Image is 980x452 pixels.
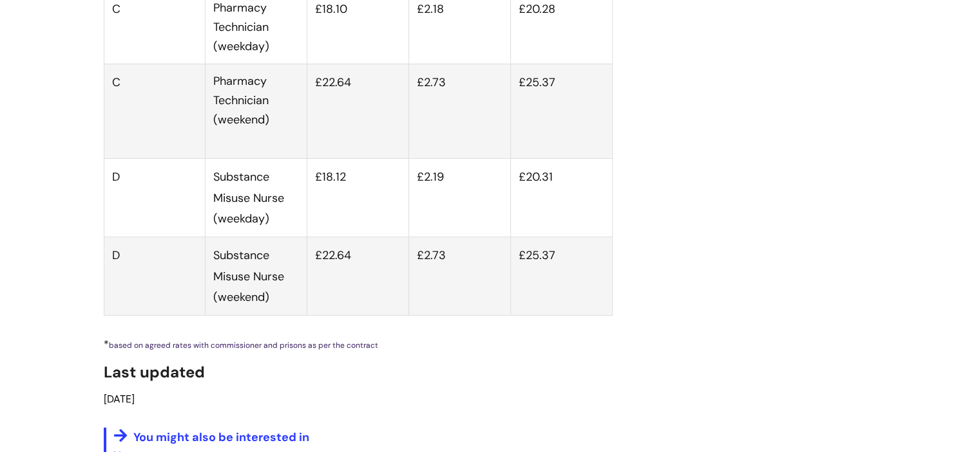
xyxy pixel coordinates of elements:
[408,159,510,237] td: £2.19
[104,64,206,159] td: C
[307,237,409,316] td: £22.64
[104,362,205,382] span: Last updated
[109,340,378,350] span: based on agreed rates with commissioner and prisons as per the contract
[510,159,612,237] td: £20.31
[408,64,510,159] td: £2.73
[206,237,307,316] td: Substance Misuse Nurse (weekend)
[408,237,510,316] td: £2.73
[104,159,206,237] td: D
[510,64,612,159] td: £25.37
[510,237,612,316] td: £25.37
[213,72,299,129] p: Pharmacy Technician (weekend)
[104,392,135,406] span: [DATE]
[133,429,309,445] span: You might also be interested in
[307,64,409,159] td: £22.64
[104,237,206,316] td: D
[206,159,307,237] td: Substance Misuse Nurse (weekday)
[307,159,409,237] td: £18.12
